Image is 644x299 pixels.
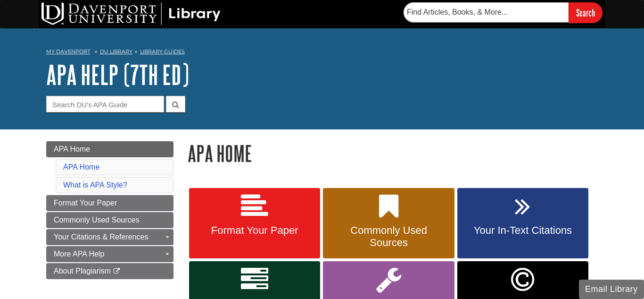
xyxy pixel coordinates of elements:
a: Format Your Paper [46,195,173,211]
i: This link opens in a new window [113,268,121,274]
a: Library Guides [140,48,185,55]
span: About Plagiarism [54,267,111,275]
span: APA Home [54,145,90,153]
span: Format Your Paper [196,224,313,237]
a: Your In-Text Citations [457,188,588,259]
a: Commonly Used Sources [46,212,173,228]
a: Commonly Used Sources [323,188,454,259]
span: Your In-Text Citations [464,224,581,237]
h1: APA Home [188,141,598,165]
a: APA Home [46,141,173,157]
a: More APA Help [46,246,173,262]
button: Email Library [579,280,644,299]
input: Find Articles, Books, & More... [404,2,569,22]
a: APA Help (7th Ed) [46,60,189,89]
input: Search [569,2,603,23]
a: Format Your Paper [189,188,320,259]
span: Format Your Paper [54,199,117,207]
a: My Davenport [46,48,90,56]
a: What is APA Style? [63,181,127,189]
form: Searches DU Library's articles, books, and more [404,2,603,23]
span: More APA Help [54,250,104,258]
span: Commonly Used Sources [330,224,447,249]
img: DU Library [41,2,221,25]
nav: breadcrumb [46,45,598,60]
a: About Plagiarism [46,263,173,279]
span: Commonly Used Sources [54,216,139,224]
a: APA Home [63,163,99,171]
input: Search DU's APA Guide [46,96,164,112]
a: Your Citations & References [46,229,173,245]
a: DU Library [100,48,132,55]
span: Your Citations & References [54,233,148,241]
